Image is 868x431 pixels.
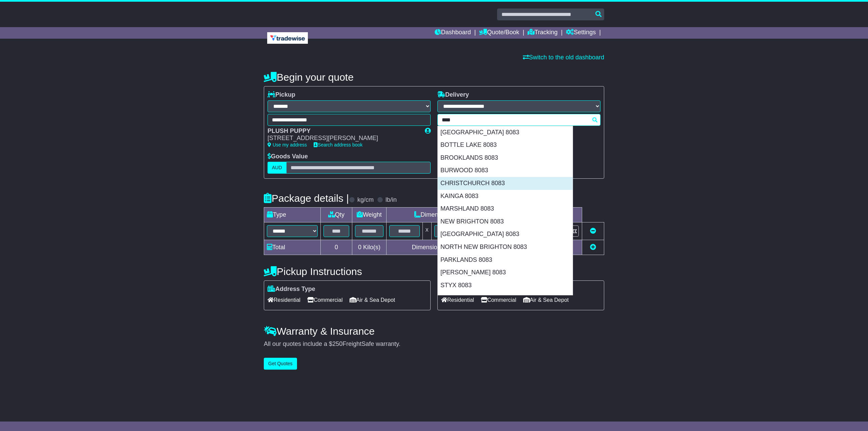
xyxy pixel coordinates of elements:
[437,91,469,99] label: Delivery
[357,196,374,204] label: kg/cm
[314,142,362,148] a: Search address book
[479,27,519,39] a: Quote/Book
[264,72,604,83] h4: Begin your quote
[264,340,604,348] div: All our quotes include a $ FreightSafe warranty.
[438,241,573,254] div: NORTH NEW BRIGHTON 8083
[438,126,573,139] div: [GEOGRAPHIC_DATA] 8083
[268,91,295,99] label: Pickup
[481,295,516,305] span: Commercial
[441,295,474,305] span: Residential
[523,295,569,305] span: Air & Sea Depot
[438,279,573,292] div: STYX 8083
[438,152,573,164] div: BROOKLANDS 8083
[268,142,307,148] a: Use my address
[268,128,418,135] div: PLUSH PUPPY
[438,190,573,203] div: KAINGA 8083
[332,340,342,347] span: 250
[264,326,604,337] h4: Warranty & Insurance
[321,208,352,222] td: Qty
[438,202,573,215] div: MARSHLAND 8083
[264,358,297,370] button: Get Quotes
[438,215,573,228] div: NEW BRIGHTON 8083
[352,208,387,222] td: Weight
[350,295,395,305] span: Air & Sea Depot
[438,266,573,279] div: [PERSON_NAME] 8083
[438,254,573,267] div: PARKLANDS 8083
[268,153,308,160] label: Goods Value
[438,164,573,177] div: BURWOOD 8083
[523,54,604,61] a: Switch to the old dashboard
[590,228,596,234] a: Remove this item
[268,286,315,293] label: Address Type
[438,139,573,152] div: BOTTLE LAKE 8083
[358,244,361,251] span: 0
[386,240,512,255] td: Dimensions in Centimetre(s)
[264,193,349,204] h4: Package details |
[264,240,321,255] td: Total
[307,295,342,305] span: Commercial
[528,27,557,39] a: Tracking
[264,208,321,222] td: Type
[438,292,573,305] div: [GEOGRAPHIC_DATA] 8083
[386,196,397,204] label: lb/in
[264,266,431,277] h4: Pickup Instructions
[437,114,600,126] typeahead: Please provide city
[352,240,387,255] td: Kilo(s)
[590,244,596,251] a: Add new item
[386,208,512,222] td: Dimensions (L x W x H)
[268,135,418,142] div: [STREET_ADDRESS][PERSON_NAME]
[566,27,596,39] a: Settings
[321,240,352,255] td: 0
[438,228,573,241] div: [GEOGRAPHIC_DATA] 8083
[422,222,431,240] td: x
[435,27,471,39] a: Dashboard
[268,162,287,174] label: AUD
[268,295,300,305] span: Residential
[438,177,573,190] div: CHRISTCHURCH 8083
